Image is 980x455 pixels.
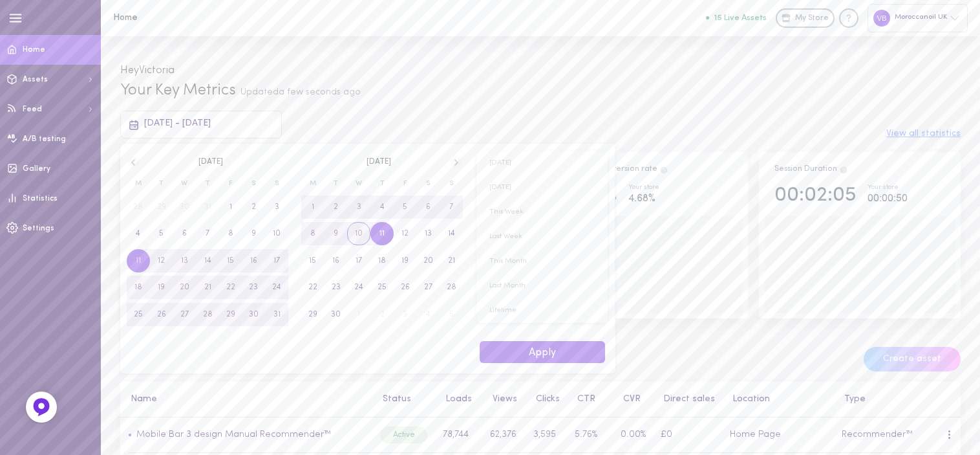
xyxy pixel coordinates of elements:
button: 28 [196,303,219,326]
a: Mobile Bar 3 design Manual Recommender™ [132,430,331,439]
button: 19 [394,249,417,272]
span: 1 [229,195,232,219]
span: 7 [449,195,453,219]
span: This Month [476,249,608,274]
span: 10 [355,222,363,245]
button: 14 [196,249,219,272]
span: Home Page [730,430,781,439]
button: 17 [265,249,288,272]
span: S [265,174,288,194]
span: Assets [23,76,48,83]
button: This Week [476,200,608,225]
a: 15 Live Assets [706,14,776,23]
span: F [394,174,417,194]
button: 16 [242,249,266,272]
span: 21 [204,276,211,299]
span: [DATE] [476,175,608,200]
button: 4 [370,195,394,219]
span: Recommender™ [842,430,913,439]
span: 13 [181,249,188,272]
span: Feed [23,105,42,113]
button: Name [124,395,157,404]
button: 15 [219,249,242,272]
button: 22 [219,276,242,299]
span: M [301,174,325,194]
span: Gallery [23,165,50,173]
span: T [325,174,348,194]
button: View all statistics [886,129,961,139]
span: 12 [158,249,165,272]
button: 26 [394,276,417,299]
button: 6 [173,222,196,245]
span: 28 [203,303,213,326]
span: 3 [275,195,279,219]
span: 18 [378,249,386,272]
span: 17 [273,249,280,272]
span: Settings [23,225,54,232]
span: 7 [206,222,209,245]
span: F [219,174,242,194]
button: 28 [440,276,463,299]
span: 20 [423,249,433,272]
span: 15 [227,249,234,272]
span: Last Month [476,274,608,298]
button: Lifetime [476,298,608,323]
div: 4.68% [628,191,659,207]
span: 12 [401,222,409,245]
span: 15 [309,249,316,272]
span: 19 [158,276,165,299]
button: 3 [347,195,370,219]
span: 21 [448,249,455,272]
td: 62,376 [482,417,526,453]
button: 5 [394,195,417,219]
span: Last Week [476,225,608,249]
button: 10 [347,222,370,245]
button: 11 [127,249,150,272]
button: 8 [219,222,242,245]
button: 13 [417,222,440,245]
span: 25 [378,276,387,299]
button: 17 [347,249,370,272]
span: 26 [157,303,166,326]
span: 18 [134,276,142,299]
span: 6 [182,222,187,245]
button: 25 [370,276,394,299]
button: 9 [242,222,266,245]
button: 21 [440,249,463,272]
button: 20 [173,276,196,299]
button: Status [376,395,411,404]
span: 22 [226,276,235,299]
button: 31 [265,303,288,326]
span: W [347,174,370,194]
span: Home [23,46,45,54]
div: Your store [628,184,659,192]
button: Direct sales [657,395,715,404]
button: 15 Live Assets [706,14,767,22]
button: 3 [265,195,288,219]
span: 4 [136,222,140,245]
button: 16 [325,249,348,272]
button: Type [838,395,866,404]
button: 25 [127,303,150,326]
button: 13 [173,249,196,272]
button: 2 [242,195,266,219]
button: 18 [370,249,394,272]
span: A/B testing [23,135,66,143]
button: 26 [150,303,173,326]
button: Apply [480,341,605,364]
span: • [128,430,132,439]
span: 30 [249,303,259,326]
span: T [196,174,219,194]
span: S [440,174,463,194]
a: My Store [776,8,835,28]
div: Your store [868,184,908,192]
span: [DATE] - [DATE] [144,118,211,128]
span: 6 [426,195,431,219]
button: 12 [394,222,417,245]
button: 30 [325,303,348,326]
button: 24 [347,276,370,299]
span: 29 [308,303,317,326]
span: S [417,174,440,194]
img: Feedback Button [32,397,51,417]
span: 13 [425,222,432,245]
